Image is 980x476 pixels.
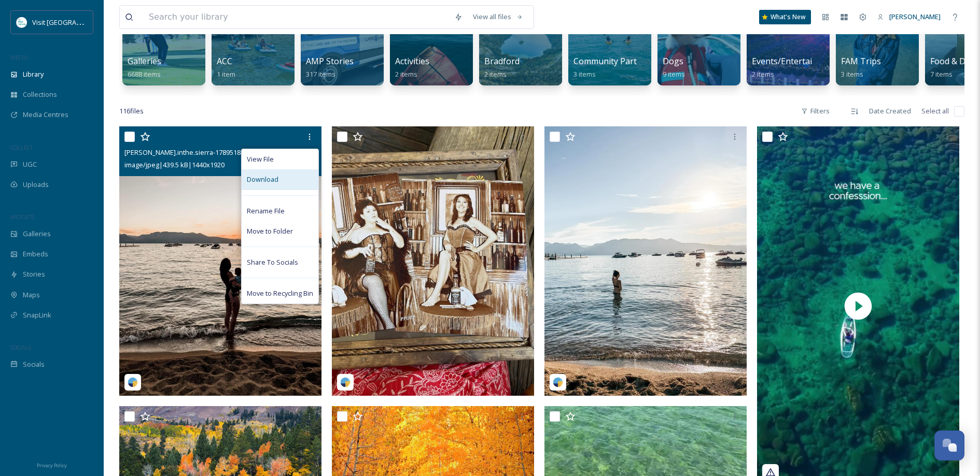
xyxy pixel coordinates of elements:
[841,69,863,79] span: 3 items
[340,377,351,387] img: snapsea-logo.png
[10,53,29,61] span: MEDIA
[23,310,51,320] span: SnapLink
[32,17,113,27] span: Visit [GEOGRAPHIC_DATA]
[468,7,528,27] a: View all files
[864,101,916,121] div: Date Created
[23,359,45,369] span: Socials
[752,56,837,79] a: Events/Entertainment2 items
[23,69,44,79] span: Library
[23,110,68,120] span: Media Centres
[306,55,354,67] span: AMP Stories
[759,10,811,24] a: What's New
[217,56,235,79] a: ACC1 item
[23,249,48,259] span: Embeds
[484,56,520,79] a: Bradford2 items
[10,343,31,351] span: SOCIALS
[934,430,964,460] button: Open Chat
[124,148,292,157] span: [PERSON_NAME].inthe.sierra-17895184803314981.jpeg
[553,377,563,387] img: snapsea-logo.png
[306,56,354,79] a: AMP Stories317 items
[23,180,49,190] span: Uploads
[247,154,274,164] span: View File
[247,257,298,267] span: Share To Socials
[841,56,881,79] a: FAM Trips3 items
[930,69,953,79] span: 7 items
[119,106,144,116] span: 116 file s
[217,55,232,67] span: ACC
[921,106,949,116] span: Select all
[332,126,534,396] img: sammy.inthe.sierra-18056061062196390.jpeg
[872,7,946,27] a: [PERSON_NAME]
[37,462,67,469] span: Privacy Policy
[889,12,941,21] span: [PERSON_NAME]
[544,126,747,396] img: sammy.inthe.sierra-18292767112250803.jpeg
[144,6,449,28] input: Search your library
[119,126,321,396] img: sammy.inthe.sierra-17895184803314981.jpeg
[23,290,40,300] span: Maps
[128,56,161,79] a: Galleries6688 items
[663,56,685,79] a: Dogs9 items
[23,229,51,239] span: Galleries
[23,269,45,279] span: Stories
[247,206,285,216] span: Rename File
[23,90,57,99] span: Collections
[752,69,774,79] span: 2 items
[395,69,417,79] span: 2 items
[573,69,596,79] span: 3 items
[395,56,429,79] a: Activities2 items
[484,69,507,79] span: 2 items
[128,55,161,67] span: Galleries
[663,55,683,67] span: Dogs
[247,226,293,236] span: Move to Folder
[841,55,881,67] span: FAM Trips
[128,69,161,79] span: 6688 items
[484,55,520,67] span: Bradford
[217,69,235,79] span: 1 item
[796,101,835,121] div: Filters
[573,56,650,79] a: Community Partner3 items
[306,69,335,79] span: 317 items
[124,160,225,169] span: image/jpeg | 439.5 kB | 1440 x 1920
[17,17,27,27] img: download.jpeg
[663,69,685,79] span: 9 items
[23,160,37,169] span: UGC
[247,289,313,298] span: Move to Recycling Bin
[128,377,138,387] img: snapsea-logo.png
[10,213,34,221] span: WIDGETS
[395,55,429,67] span: Activities
[573,55,650,67] span: Community Partner
[37,458,67,471] a: Privacy Policy
[247,175,278,184] span: Download
[10,143,33,151] span: COLLECT
[752,55,837,67] span: Events/Entertainment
